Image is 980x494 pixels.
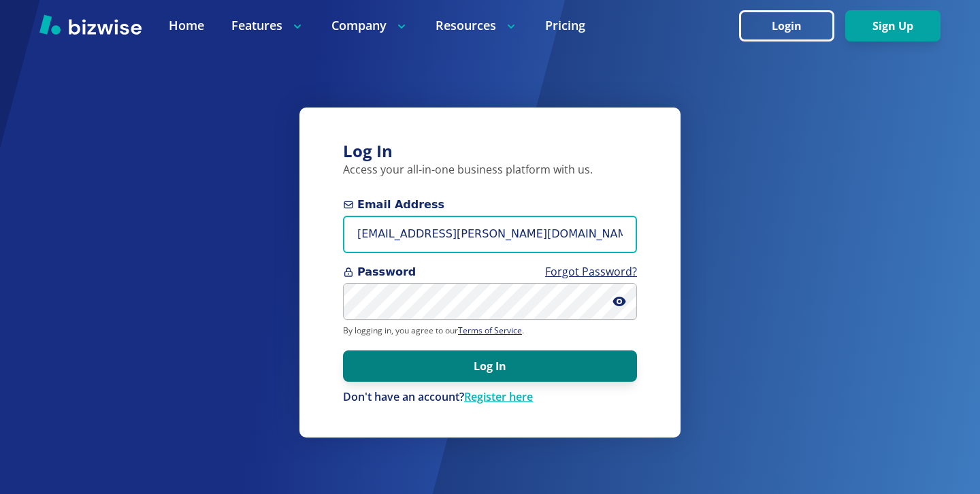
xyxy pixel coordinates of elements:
button: Sign Up [845,10,941,42]
p: Company [331,17,408,34]
a: Sign Up [845,20,941,33]
div: Don't have an account?Register here [343,390,637,405]
img: Bizwise Logo [39,14,142,35]
a: Register here [464,389,533,404]
a: Home [169,17,204,34]
button: Log In [343,350,637,382]
p: Features [231,17,304,34]
h3: Log In [343,140,637,163]
span: Password [343,264,637,280]
p: Access your all-in-one business platform with us. [343,163,637,178]
p: Don't have an account? [343,390,637,405]
input: you@example.com [343,216,637,253]
a: Terms of Service [458,325,522,336]
p: By logging in, you agree to our . [343,325,637,336]
button: Login [739,10,834,42]
a: Pricing [545,17,585,34]
a: Forgot Password? [545,264,637,279]
span: Email Address [343,197,637,213]
p: Resources [436,17,518,34]
a: Login [739,20,845,33]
